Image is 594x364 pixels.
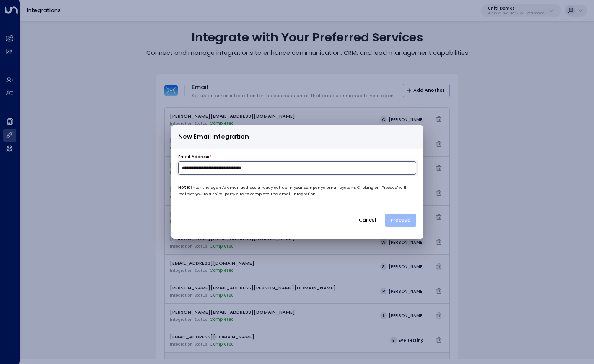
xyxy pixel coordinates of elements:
b: Note: [178,185,190,190]
button: Cancel [353,214,382,227]
button: Proceed [385,214,416,227]
label: Email Address [178,154,209,160]
p: Enter the agent’s email address already set up in your company's email system. Clicking on 'Proce... [178,185,416,197]
span: New Email Integration [178,132,249,142]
